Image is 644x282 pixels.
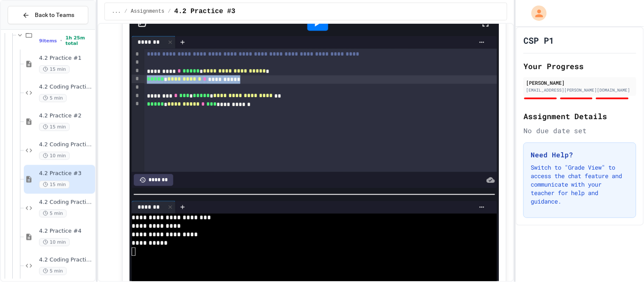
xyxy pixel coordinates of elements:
span: 5 min [39,267,67,275]
span: 15 min [39,65,70,73]
span: 4.2 Practice #4 [39,228,93,235]
span: 4.2 Coding Practice #3 [39,199,93,206]
div: No due date set [523,126,636,136]
span: 10 min [39,238,70,246]
p: Switch to "Grade View" to access the chat feature and communicate with your teacher for help and ... [531,163,629,206]
span: / [124,8,127,15]
span: 5 min [39,94,67,102]
h2: Your Progress [523,60,636,72]
span: 10 min [39,152,70,160]
span: 4.2 Coding Practice #4 [39,257,93,264]
span: Assignments [131,8,164,15]
span: 4.2 Practice #2 [39,112,93,120]
span: 4.2 Coding Practice #2 [39,141,93,148]
h2: Assignment Details [523,110,636,122]
span: 15 min [39,181,70,189]
span: ... [112,8,121,15]
button: Back to Teams [8,6,88,24]
div: [EMAIL_ADDRESS][PERSON_NAME][DOMAIN_NAME] [526,87,634,93]
div: My Account [523,3,549,23]
span: / [168,8,171,15]
span: 4.2 Coding Practice #1 [39,84,93,91]
span: Back to Teams [35,11,74,20]
span: 15 min [39,123,70,131]
span: 9 items [39,38,57,44]
span: 4.2 Practice #3 [39,170,93,177]
span: • [60,37,62,44]
h1: CSP P1 [523,34,554,46]
span: 4.2 Practice #1 [39,55,93,62]
span: 4.2 Practice #3 [174,6,236,17]
div: [PERSON_NAME] [526,79,634,87]
h3: Need Help? [531,150,629,160]
span: 1h 25m total [65,35,93,46]
span: 5 min [39,209,67,218]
